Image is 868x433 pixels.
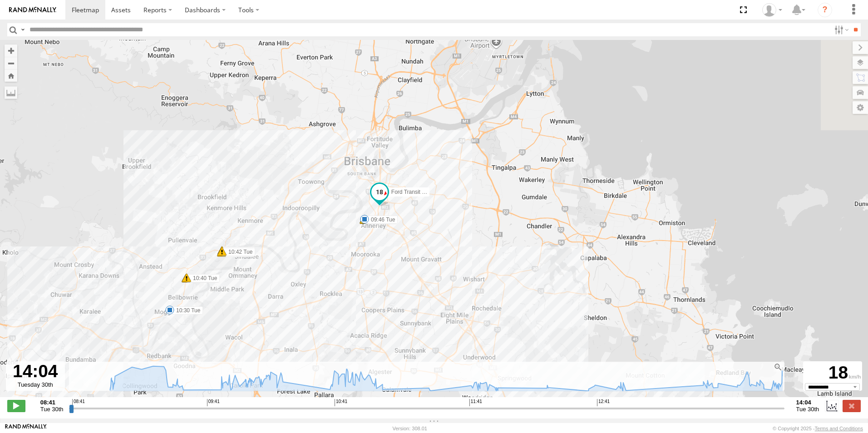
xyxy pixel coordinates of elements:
label: 10:30 Tue [170,306,203,315]
i: ? [818,3,832,17]
label: Search Filter Options [831,23,850,36]
div: Version: 308.01 [393,426,427,431]
button: Zoom Home [5,69,17,82]
span: 11:41 [469,399,482,406]
label: 10:42 Tue [222,248,255,256]
span: 12:41 [597,399,610,406]
label: 09:46 Tue [365,216,398,224]
div: 18 [804,363,861,383]
div: © Copyright 2025 - [773,426,863,431]
span: Tue 30th Sep 2025 [40,406,64,413]
span: 10:41 [335,399,347,406]
label: Map Settings [853,101,868,114]
span: Tue 30th Sep 2025 [796,406,819,413]
label: Measure [5,86,17,99]
strong: 14:04 [796,399,819,406]
a: Terms and Conditions [815,426,863,431]
span: 09:41 [207,399,220,406]
span: 08:41 [72,399,85,406]
label: 10:09 Tue [222,247,255,255]
label: Search Query [19,23,26,36]
button: Zoom in [5,44,17,57]
strong: 08:41 [40,399,64,406]
span: Ford Transit (New) [391,189,436,195]
div: Darren Ward [759,3,785,17]
label: Close [843,400,861,412]
a: Visit our Website [5,424,47,433]
label: Play/Stop [7,400,25,412]
img: rand-logo.svg [9,7,56,13]
button: Zoom out [5,57,17,69]
label: 10:40 Tue [187,274,220,282]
